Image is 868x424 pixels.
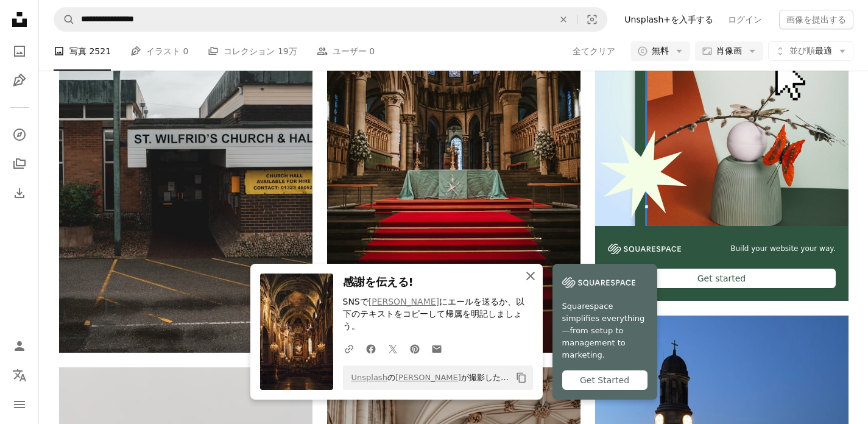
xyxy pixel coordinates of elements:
[369,297,439,306] a: [PERSON_NAME]
[511,367,532,388] button: クリップボードにコピーする
[768,41,853,61] button: 並び順最適
[552,264,657,400] a: Squarespace simplifies everything—from setup to management to marketing.Get Started
[608,244,681,254] img: file-1606177908946-d1eed1cbe4f5image
[562,370,647,390] div: Get Started
[327,157,580,168] a: 大聖堂内部の写真
[789,45,832,57] span: 最適
[608,269,836,288] div: Get started
[208,32,297,71] a: コレクション 19万
[59,157,312,168] a: 十字架が上に乗った教会
[360,336,382,361] a: Facebookでシェアする
[7,363,32,387] button: 言語
[562,300,647,361] span: Squarespace simplifies everything—from setup to management to marketing.
[695,41,763,61] button: 肖像画
[343,274,533,291] h3: 感謝を伝える!
[572,41,616,61] button: 全てクリア
[7,122,32,147] a: 探す
[426,336,448,361] a: Eメールでシェアする
[369,44,375,58] span: 0
[317,32,375,71] a: ユーザー 0
[7,392,32,417] button: メニュー
[721,10,769,29] a: ログイン
[345,368,511,387] span: の が撮影した写真
[7,152,32,176] a: コレクション
[630,41,690,61] button: 無料
[382,336,404,361] a: Twitterでシェアする
[652,45,669,57] span: 無料
[577,8,607,31] button: ビジュアル検索
[562,274,635,292] img: file-1747939142011-51e5cc87e3c9
[54,7,607,32] form: サイト内でビジュアルを探す
[130,32,188,71] a: イラスト 0
[395,373,461,382] a: [PERSON_NAME]
[7,7,32,34] a: ホーム — Unsplash
[7,68,32,93] a: イラスト
[404,336,426,361] a: Pinterestでシェアする
[617,10,721,29] a: Unsplash+を入手する
[7,334,32,358] a: ログイン / 登録する
[716,45,742,57] span: 肖像画
[351,373,387,382] a: Unsplash
[7,39,32,63] a: 写真
[7,181,32,205] a: ダウンロード履歴
[779,10,853,29] button: 画像を提出する
[278,44,297,58] span: 19万
[730,244,835,254] span: Build your website your way.
[54,8,75,31] button: Unsplashで検索する
[343,296,533,333] p: SNSで にエールを送るか、以下のテキストをコピーして帰属を明記しましょう。
[550,8,577,31] button: 全てクリア
[183,44,189,58] span: 0
[789,46,815,55] span: 並び順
